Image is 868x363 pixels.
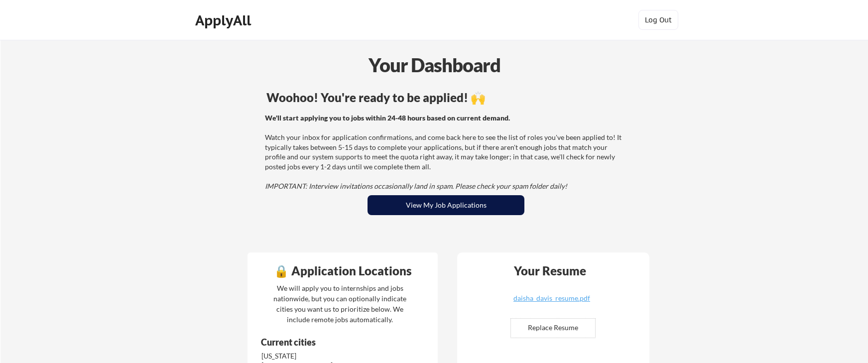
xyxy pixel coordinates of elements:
[1,51,868,79] div: Your Dashboard
[265,114,510,122] strong: We'll start applying you to jobs within 24-48 hours based on current demand.
[493,295,611,302] div: daisha_davis_resume.pdf
[265,113,624,191] div: Watch your inbox for application confirmations, and come back here to see the list of roles you'v...
[493,295,611,310] a: daisha_davis_resume.pdf
[638,10,678,30] button: Log Out
[271,283,408,325] div: We will apply you to internships and jobs nationwide, but you can optionally indicate cities you ...
[368,195,524,215] button: View My Job Applications
[250,265,435,277] div: 🔒 Application Locations
[500,265,599,277] div: Your Resume
[265,182,567,190] em: IMPORTANT: Interview invitations occasionally land in spam. Please check your spam folder daily!
[195,12,254,29] div: ApplyAll
[266,92,625,104] div: Woohoo! You're ready to be applied! 🙌
[261,338,399,347] div: Current cities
